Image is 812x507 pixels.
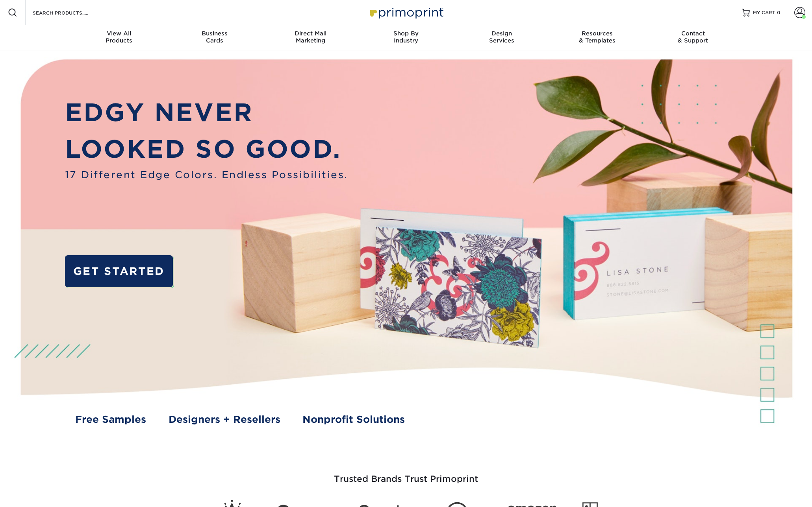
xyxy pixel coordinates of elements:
div: Cards [167,30,263,44]
span: 17 Different Edge Colors. Endless Possibilities. [65,168,348,182]
span: Resources [549,30,645,37]
input: SEARCH PRODUCTS..... [32,8,109,17]
div: & Support [645,30,741,44]
span: Shop By [358,30,454,37]
a: Nonprofit Solutions [302,412,405,427]
a: DesignServices [454,25,549,50]
p: EDGY NEVER [65,94,348,131]
a: Contact& Support [645,25,741,50]
span: Contact [645,30,741,37]
span: View All [71,30,167,37]
div: Industry [358,30,454,44]
a: Direct MailMarketing [263,25,358,50]
a: Resources& Templates [549,25,645,50]
span: MY CART [753,9,775,16]
a: Free Samples [75,412,146,427]
h3: Trusted Brands Trust Primoprint [176,455,636,494]
span: Design [454,30,549,37]
div: & Templates [549,30,645,44]
a: Shop ByIndustry [358,25,454,50]
a: Designers + Resellers [169,412,280,427]
img: Primoprint [367,4,445,21]
span: Direct Mail [263,30,358,37]
a: GET STARTED [65,255,173,287]
span: Business [167,30,263,37]
a: BusinessCards [167,25,263,50]
div: Products [71,30,167,44]
div: Services [454,30,549,44]
a: View AllProducts [71,25,167,50]
p: LOOKED SO GOOD. [65,131,348,168]
div: Marketing [263,30,358,44]
span: 0 [777,10,780,15]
